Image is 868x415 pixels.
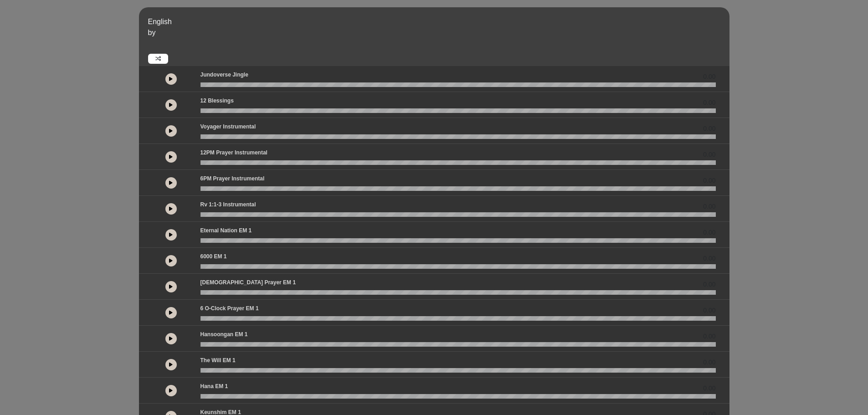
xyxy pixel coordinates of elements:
[703,332,715,341] span: 0.00
[703,384,715,393] span: 0.00
[703,228,715,237] span: 0.00
[200,71,248,79] p: Jundoverse Jingle
[200,382,228,390] p: Hana EM 1
[703,358,715,367] span: 0.00
[200,278,296,287] p: [DEMOGRAPHIC_DATA] prayer EM 1
[703,150,715,159] span: 0.00
[703,306,715,315] span: 0.00
[148,16,727,27] p: English
[703,176,715,185] span: 0.00
[200,304,259,313] p: 6 o-clock prayer EM 1
[703,280,715,289] span: 0.00
[703,72,715,82] span: 0.00
[200,200,256,209] p: Rv 1:1-3 Instrumental
[703,202,715,211] span: 0.00
[200,97,234,105] p: 12 Blessings
[200,252,227,261] p: 6000 EM 1
[703,98,715,108] span: 0.00
[200,226,252,235] p: Eternal Nation EM 1
[200,174,265,183] p: 6PM Prayer Instrumental
[200,149,267,157] p: 12PM Prayer Instrumental
[200,356,236,364] p: The Will EM 1
[703,254,715,263] span: 0.00
[148,29,156,36] span: by
[200,123,256,131] p: Voyager Instrumental
[200,330,248,338] p: Hansoongan EM 1
[703,124,715,133] span: 0.00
